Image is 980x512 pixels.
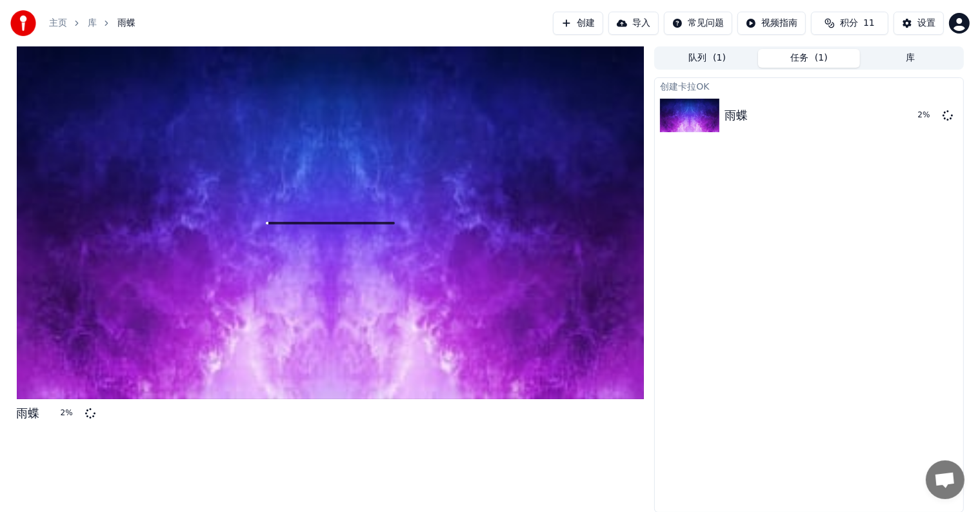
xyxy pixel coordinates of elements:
button: 积分11 [811,12,888,35]
button: 队列 [656,49,758,68]
button: 创建 [553,12,603,35]
span: ( 1 ) [815,52,828,64]
a: 库 [88,17,97,30]
div: 2 % [918,110,937,121]
img: youka [10,10,36,36]
button: 设置 [894,12,944,35]
span: 积分 [840,17,858,30]
button: 视频指南 [737,12,806,35]
span: 雨蝶 [117,17,135,30]
button: 任务 [758,49,860,68]
span: 11 [863,17,875,30]
div: 雨蝶 [725,106,748,124]
div: 设置 [917,17,935,30]
button: 常见问题 [664,12,732,35]
div: 雨蝶 [17,404,40,422]
div: 打開聊天 [926,460,965,499]
button: 导入 [608,12,659,35]
nav: breadcrumb [49,17,135,30]
button: 库 [860,49,962,68]
span: ( 1 ) [713,52,726,64]
div: 创建卡拉OK [655,78,963,94]
a: 主页 [49,17,67,30]
div: 2 % [61,408,80,418]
